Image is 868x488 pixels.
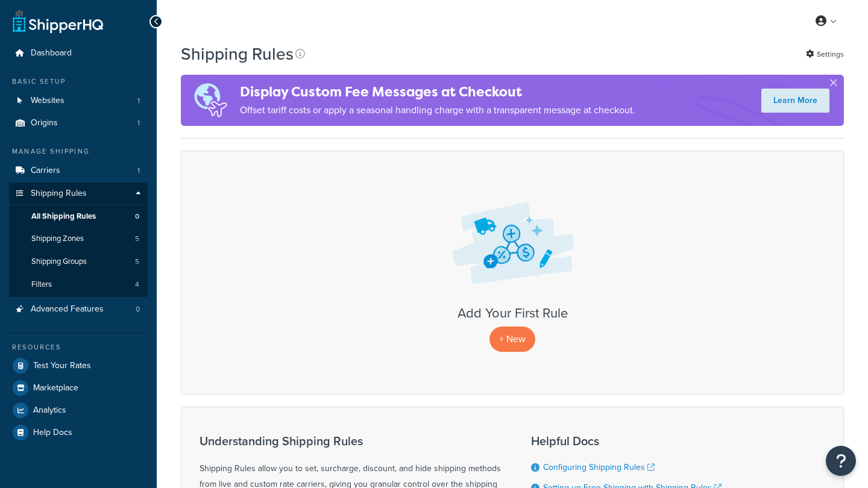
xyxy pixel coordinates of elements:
[9,274,148,296] a: Filters 4
[31,96,64,106] span: Websites
[9,183,148,205] a: Shipping Rules
[31,166,60,176] span: Carriers
[137,166,140,176] span: 1
[31,189,87,199] span: Shipping Rules
[31,280,52,290] span: Filters
[13,9,103,33] a: ShipperHQ Home
[531,434,729,448] h3: Helpful Docs
[31,234,84,244] span: Shipping Zones
[33,428,72,438] span: Help Docs
[9,399,148,421] a: Analytics
[9,377,148,399] a: Marketplace
[9,160,148,182] li: Carriers
[9,298,148,321] li: Advanced Features
[31,257,87,267] span: Shipping Groups
[826,446,856,476] button: Open Resource Center
[200,434,501,448] h3: Understanding Shipping Rules
[193,306,831,321] h3: Add Your First Rule
[9,342,148,352] div: Resources
[9,355,148,377] a: Test Your Rates
[9,160,148,182] a: Carriers 1
[33,405,66,416] span: Analytics
[135,234,139,244] span: 5
[9,146,148,157] div: Manage Shipping
[181,42,294,66] h1: Shipping Rules
[31,211,96,222] span: All Shipping Rules
[9,422,148,443] a: Help Docs
[240,102,635,119] p: Offset tariff costs or apply a seasonal handling charge with a transparent message at checkout.
[9,228,148,250] a: Shipping Zones 5
[9,205,148,228] li: All Shipping Rules
[806,46,844,63] a: Settings
[9,112,148,134] a: Origins 1
[137,118,140,128] span: 1
[543,461,655,474] a: Configuring Shipping Rules
[135,257,139,267] span: 5
[9,274,148,296] li: Filters
[240,82,635,102] h4: Display Custom Fee Messages at Checkout
[135,280,139,290] span: 4
[9,90,148,112] a: Websites 1
[761,89,829,113] a: Learn More
[9,183,148,297] li: Shipping Rules
[9,42,148,64] a: Dashboard
[31,48,72,58] span: Dashboard
[9,251,148,273] a: Shipping Groups 5
[31,304,104,314] span: Advanced Features
[9,251,148,273] li: Shipping Groups
[9,112,148,134] li: Origins
[9,205,148,228] a: All Shipping Rules 0
[489,327,535,351] p: + New
[9,298,148,321] a: Advanced Features 0
[33,383,78,393] span: Marketplace
[135,211,139,222] span: 0
[9,77,148,87] div: Basic Setup
[181,75,240,126] img: duties-banner-06bc72dcb5fe05cb3f9472aba00be2ae8eb53ab6f0d8bb03d382ba314ac3c341.png
[137,96,140,106] span: 1
[31,118,58,128] span: Origins
[136,304,140,314] span: 0
[9,90,148,112] li: Websites
[9,228,148,250] li: Shipping Zones
[33,361,91,371] span: Test Your Rates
